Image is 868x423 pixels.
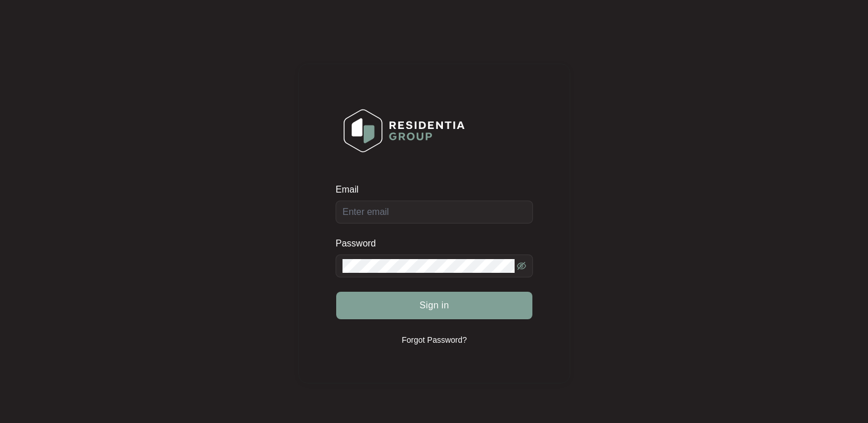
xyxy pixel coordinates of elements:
[336,184,367,195] label: Email
[336,292,532,319] button: Sign in
[342,259,515,273] input: Password
[336,101,472,160] img: Login Logo
[419,299,449,312] span: Sign in
[402,334,467,346] p: Forgot Password?
[336,238,384,249] label: Password
[336,201,533,224] input: Email
[517,261,526,271] span: eye-invisible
